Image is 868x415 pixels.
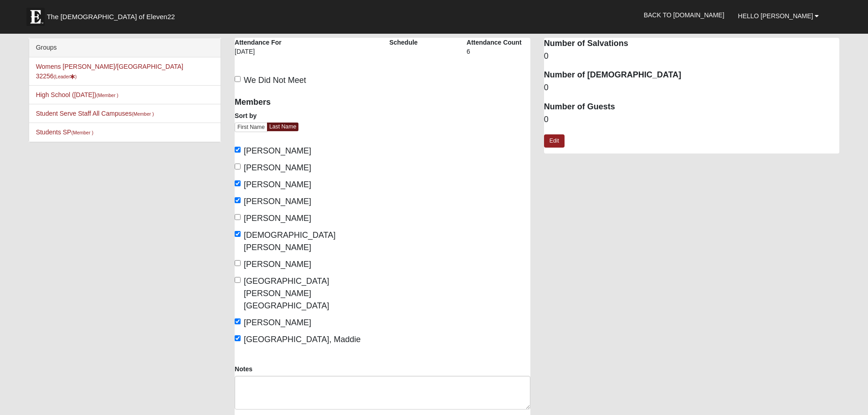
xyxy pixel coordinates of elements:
[235,76,241,82] input: We Did Not Meet
[235,277,241,283] input: [GEOGRAPHIC_DATA][PERSON_NAME][GEOGRAPHIC_DATA]
[544,82,840,94] dd: 0
[36,91,118,98] a: High School ([DATE])(Member )
[29,38,221,57] div: Groups
[235,38,282,47] label: Attendance For
[96,92,118,98] small: (Member )
[235,214,241,220] input: [PERSON_NAME]
[244,76,306,85] span: We Did Not Meet
[36,63,184,80] a: Womens [PERSON_NAME]/[GEOGRAPHIC_DATA] 32256(Leader)
[544,101,840,113] dt: Number of Guests
[244,231,335,252] span: [DEMOGRAPHIC_DATA][PERSON_NAME]
[544,134,565,148] a: Edit
[235,364,252,374] label: Notes
[244,277,329,310] span: [GEOGRAPHIC_DATA][PERSON_NAME][GEOGRAPHIC_DATA]
[389,38,417,47] label: Schedule
[467,38,522,47] label: Attendance Count
[544,114,840,126] dd: 0
[26,8,45,26] img: Eleven22 logo
[235,335,241,341] input: [GEOGRAPHIC_DATA], Maddie
[244,197,311,206] span: [PERSON_NAME]
[244,163,311,172] span: [PERSON_NAME]
[132,111,154,117] small: (Member )
[36,128,93,136] a: Students SP(Member )
[235,164,241,169] input: [PERSON_NAME]
[71,130,93,135] small: (Member )
[731,5,826,27] a: Hello [PERSON_NAME]
[235,318,241,324] input: [PERSON_NAME]
[267,123,298,131] a: Last Name
[467,47,530,62] div: 6
[544,69,840,81] dt: Number of [DEMOGRAPHIC_DATA]
[244,214,311,223] span: [PERSON_NAME]
[244,260,311,269] span: [PERSON_NAME]
[235,47,298,62] div: [DATE]
[235,260,241,266] input: [PERSON_NAME]
[544,51,840,62] dd: 0
[637,4,731,26] a: Back to [DOMAIN_NAME]
[544,38,840,50] dt: Number of Salvations
[235,147,241,153] input: [PERSON_NAME]
[22,3,204,26] a: The [DEMOGRAPHIC_DATA] of Eleven22
[244,318,311,327] span: [PERSON_NAME]
[54,74,77,79] small: (Leader )
[235,123,267,132] a: First Name
[738,12,813,20] span: Hello [PERSON_NAME]
[244,146,311,155] span: [PERSON_NAME]
[235,197,241,203] input: [PERSON_NAME]
[47,12,175,21] span: The [DEMOGRAPHIC_DATA] of Eleven22
[235,180,241,186] input: [PERSON_NAME]
[235,231,241,237] input: [DEMOGRAPHIC_DATA][PERSON_NAME]
[244,335,360,344] span: [GEOGRAPHIC_DATA], Maddie
[235,97,375,108] h4: Members
[36,110,154,117] a: Student Serve Staff All Campuses(Member )
[235,111,257,120] label: Sort by
[244,180,311,189] span: [PERSON_NAME]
